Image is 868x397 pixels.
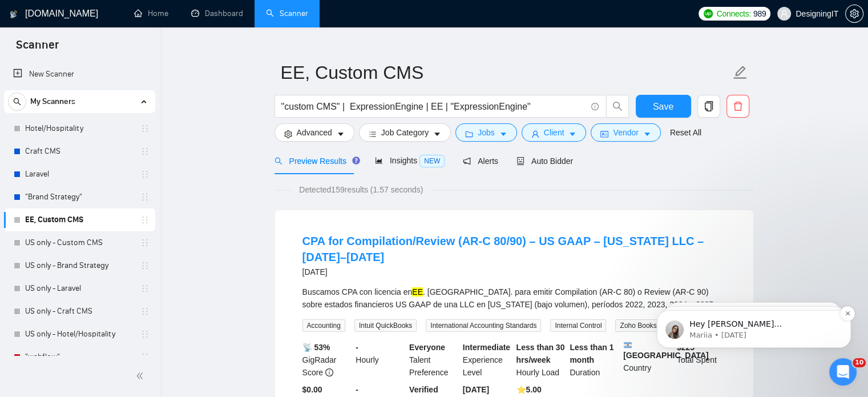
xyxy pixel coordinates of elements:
[465,130,473,138] span: folder
[300,341,354,379] div: GigRadar Score
[302,385,322,394] b: $0.00
[140,261,150,270] span: holder
[409,343,445,352] b: Everyone
[780,10,788,18] span: user
[356,385,358,394] b: -
[726,95,749,118] button: delete
[375,156,445,165] span: Insights
[463,157,498,166] span: Alerts
[733,65,748,80] span: edit
[30,90,75,113] span: My Scanners
[514,341,568,379] div: Hourly Load
[140,193,150,202] span: holder
[291,183,431,196] span: Detected 159 results (1.57 seconds)
[369,130,377,138] span: bars
[25,323,134,346] a: US only - Hotel/Hospitality
[337,130,345,138] span: caret-down
[640,286,868,366] iframe: Intercom notifications message
[284,130,292,138] span: setting
[567,341,621,379] div: Duration
[140,124,150,133] span: holder
[140,147,150,156] span: holder
[463,343,510,352] b: Intermediate
[50,33,193,201] span: Hey [PERSON_NAME][EMAIL_ADDRESS][PERSON_NAME][DOMAIN_NAME], Looks like your Upwork agency Designi...
[753,7,766,20] span: 989
[274,123,354,142] button: settingAdvancedcaret-down
[409,385,438,394] b: Verified
[516,385,542,394] b: ⭐️ 5.00
[412,287,423,296] mark: EE
[375,157,383,165] span: area-chart
[568,130,576,138] span: caret-down
[200,20,215,35] button: Dismiss notification
[499,130,507,138] span: caret-down
[606,95,629,118] button: search
[25,300,134,323] a: US only - Craft CMS
[544,126,564,139] span: Client
[621,341,675,379] div: Country
[623,341,709,360] b: [GEOGRAPHIC_DATA]
[281,99,586,114] input: Search Freelance Jobs...
[607,101,628,111] span: search
[25,117,134,140] a: Hotel/Hospitality
[591,123,660,142] button: idcardVendorcaret-down
[266,9,308,18] a: searchScanner
[25,163,134,186] a: Laravel
[191,9,243,18] a: dashboardDashboard
[653,99,673,114] span: Save
[359,123,451,142] button: barsJob Categorycaret-down
[407,341,461,379] div: Talent Preference
[845,5,863,23] button: setting
[302,235,704,263] a: CPA for Compilation/Review (AR-C 80/90) – US GAAP – [US_STATE] LLC – [DATE]–[DATE]
[516,343,565,364] b: Less than 30 hrs/week
[516,157,524,165] span: robot
[302,319,345,332] span: Accounting
[426,319,541,332] span: International Accounting Standards
[624,341,632,349] img: 🇦🇷
[463,385,489,394] b: [DATE]
[591,103,599,110] span: info-circle
[25,277,134,300] a: US only - Laravel
[302,265,726,279] div: [DATE]
[356,343,358,352] b: -
[140,307,150,316] span: holder
[522,123,587,142] button: userClientcaret-down
[478,126,495,139] span: Jobs
[613,126,638,139] span: Vendor
[853,358,866,367] span: 10
[716,7,750,20] span: Connects:
[274,157,282,165] span: search
[354,319,417,332] span: Intuit QuickBooks
[25,140,134,163] a: Craft CMS
[615,319,661,332] span: Zoho Books
[7,37,68,61] span: Scanner
[50,44,197,54] p: Message from Mariia, sent 4w ago
[463,157,471,165] span: notification
[697,95,720,118] button: copy
[25,346,134,368] a: "webflow"
[433,130,441,138] span: caret-down
[140,330,150,339] span: holder
[461,341,514,379] div: Experience Level
[140,284,150,293] span: holder
[600,130,608,138] span: idcard
[140,238,150,247] span: holder
[297,126,332,139] span: Advanced
[550,319,606,332] span: Internal Control
[845,9,863,18] a: setting
[670,126,701,139] a: Reset All
[381,126,429,139] span: Job Category
[9,98,26,106] span: search
[353,341,407,379] div: Hourly
[531,130,539,138] span: user
[25,254,134,277] a: US only - Brand Strategy
[140,170,150,179] span: holder
[516,157,573,166] span: Auto Bidder
[13,63,146,86] a: New Scanner
[25,231,134,254] a: US only - Custom CMS
[455,123,517,142] button: folderJobscaret-down
[274,157,357,166] span: Preview Results
[302,286,726,311] div: Buscamos CPA con licencia en . [GEOGRAPHIC_DATA]. para emitir Compilation (AR-C 80) o Review (AR-...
